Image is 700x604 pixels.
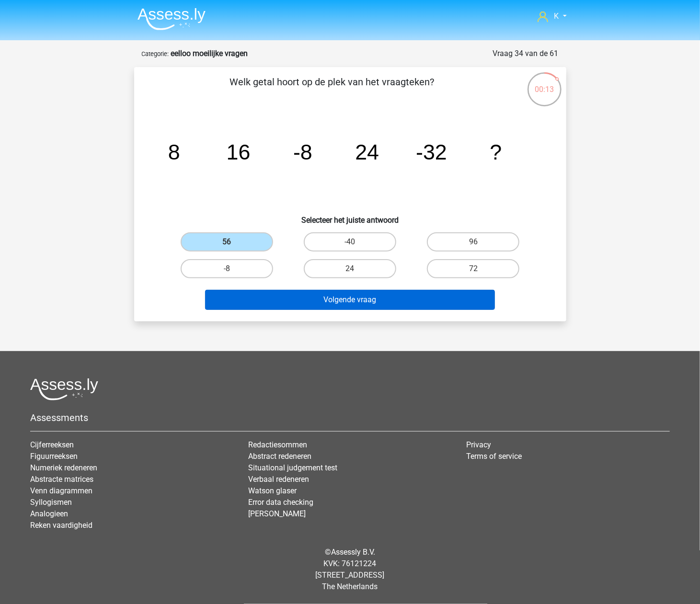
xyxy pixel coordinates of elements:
[427,232,519,251] label: 96
[30,498,72,507] a: Syllogismen
[248,498,313,507] a: Error data checking
[490,140,502,164] tspan: ?
[493,48,559,59] div: Vraag 34 van de 61
[30,509,68,518] a: Analogieen
[30,521,92,530] a: Reken vaardigheid
[168,140,180,164] tspan: 8
[205,290,495,310] button: Volgende vraag
[331,547,375,557] a: Assessly B.V.
[30,463,97,472] a: Numeriek redeneren
[248,509,306,518] a: [PERSON_NAME]
[248,463,337,472] a: Situational judgement test
[30,378,98,400] img: Assessly logo
[142,50,169,57] small: Categorie:
[171,49,248,58] strong: eelloo moeilijke vragen
[248,452,311,461] a: Abstract redeneren
[30,452,78,461] a: Figuurreeksen
[304,232,396,251] label: -40
[466,440,491,449] a: Privacy
[527,71,562,95] div: 00:13
[226,140,250,164] tspan: 16
[149,208,551,225] h6: Selecteer het juiste antwoord
[427,259,519,278] label: 72
[416,140,447,164] tspan: -32
[304,259,396,278] label: 24
[466,452,522,461] a: Terms of service
[138,8,206,30] img: Assessly
[30,475,93,484] a: Abstracte matrices
[355,140,379,164] tspan: 24
[293,140,312,164] tspan: -8
[23,539,677,600] div: © KVK: 76121224 [STREET_ADDRESS] The Netherlands
[30,486,92,495] a: Venn diagrammen
[30,412,670,423] h5: Assessments
[248,475,309,484] a: Verbaal redeneren
[30,440,74,449] a: Cijferreeksen
[248,486,297,495] a: Watson glaser
[149,75,515,103] p: Welk getal hoort op de plek van het vraagteken?
[181,259,273,278] label: -8
[181,232,273,251] label: 56
[248,440,307,449] a: Redactiesommen
[554,11,559,21] span: K
[534,11,570,22] a: K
